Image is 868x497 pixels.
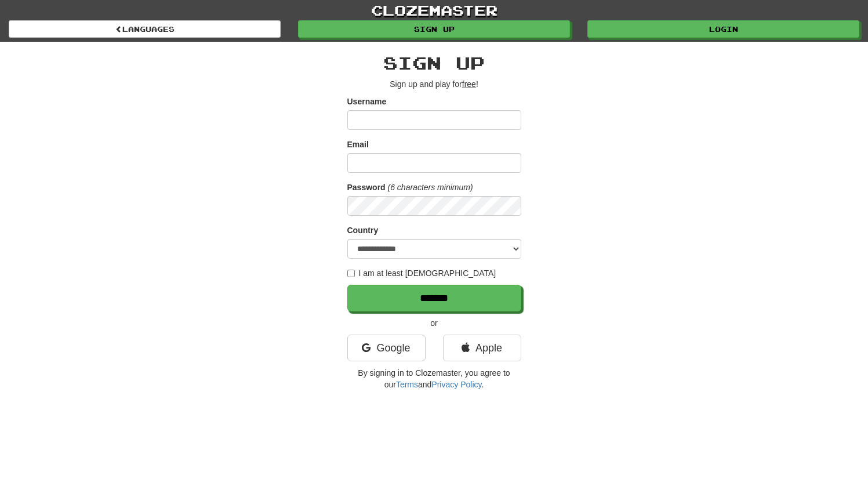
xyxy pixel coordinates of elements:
a: Privacy Policy [431,380,481,389]
label: Country [347,224,379,236]
u: free [462,79,476,89]
label: Email [347,139,369,150]
a: Terms [396,380,418,389]
a: Apple [443,335,521,361]
label: I am at least [DEMOGRAPHIC_DATA] [347,267,496,279]
p: or [347,317,521,329]
p: By signing in to Clozemaster, you agree to our and . [347,367,521,390]
p: Sign up and play for ! [347,78,521,90]
label: Username [347,96,387,107]
a: Google [347,335,426,361]
label: Password [347,182,386,193]
a: Languages [9,20,281,38]
a: Sign up [298,20,570,38]
a: Login [587,20,859,38]
input: I am at least [DEMOGRAPHIC_DATA] [347,270,355,277]
em: (6 characters minimum) [388,183,473,192]
h2: Sign up [347,53,521,72]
